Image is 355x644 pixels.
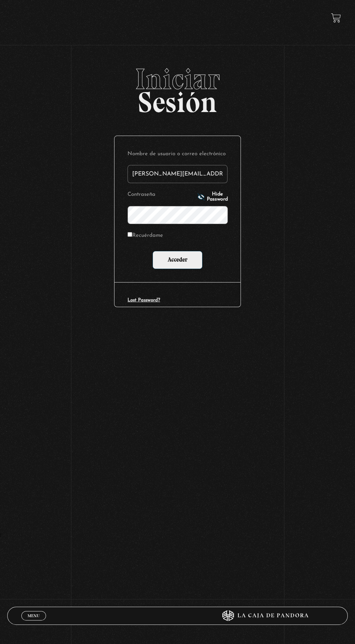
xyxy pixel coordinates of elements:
input: Recuérdame [128,232,132,237]
button: Hide Password [197,192,228,202]
a: View your shopping cart [331,13,341,23]
input: Acceder [153,251,202,269]
label: Contraseña [128,190,195,200]
label: Nombre de usuario o correo electrónico [128,149,227,160]
span: Hide Password [207,192,228,202]
label: Recuérdame [128,231,163,241]
span: Iniciar [7,65,348,94]
a: Lost Password? [128,298,160,302]
h2: Sesión [7,65,348,111]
